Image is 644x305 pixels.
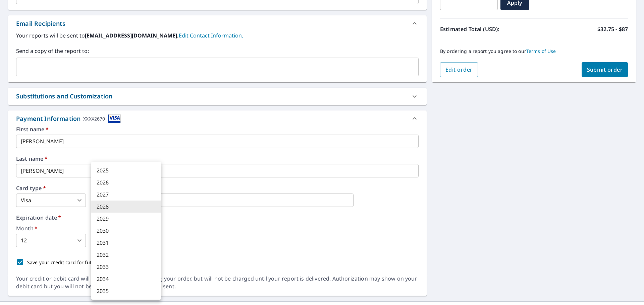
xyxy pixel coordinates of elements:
li: 2033 [91,261,161,273]
li: 2028 [91,201,161,213]
li: 2025 [91,164,161,176]
li: 2035 [91,285,161,297]
li: 2032 [91,249,161,261]
li: 2030 [91,225,161,237]
li: 2031 [91,237,161,249]
li: 2027 [91,188,161,201]
li: 2034 [91,273,161,285]
li: 2029 [91,213,161,225]
li: 2026 [91,176,161,188]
